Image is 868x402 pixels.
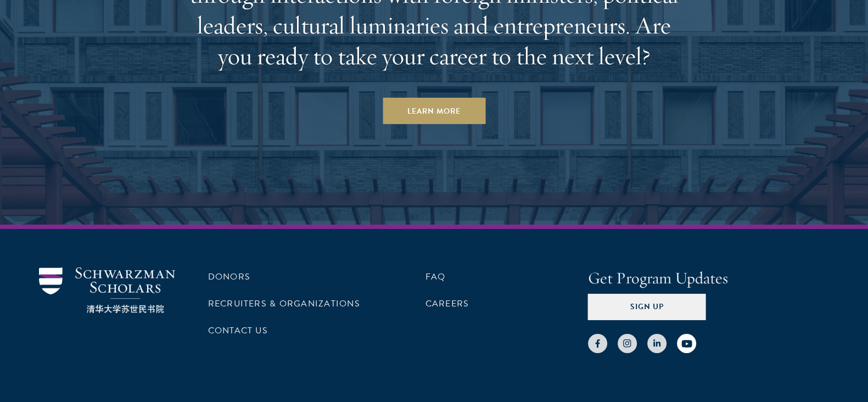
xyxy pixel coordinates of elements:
a: Careers [425,297,469,310]
a: Contact Us [208,324,268,337]
button: Sign Up [588,294,706,320]
a: FAQ [425,270,446,283]
a: Donors [208,270,250,283]
h4: Get Program Updates [588,267,830,289]
img: Schwarzman Scholars [39,267,175,313]
a: Recruiters & Organizations [208,297,360,310]
a: Learn More [383,98,485,124]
